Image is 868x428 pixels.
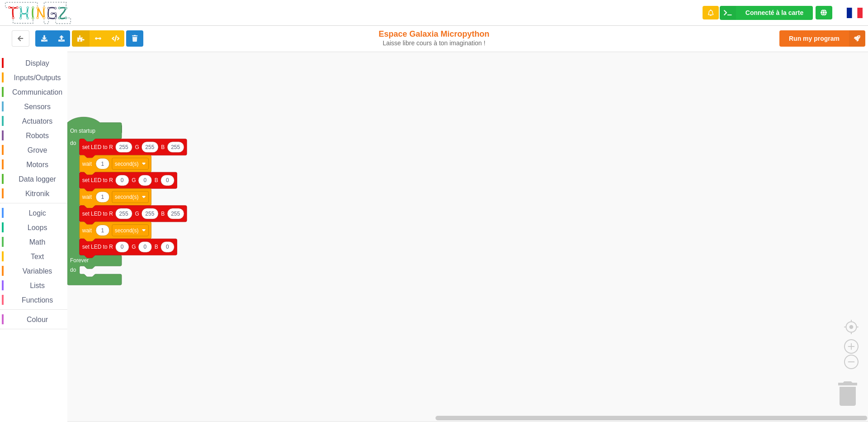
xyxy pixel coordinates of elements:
[28,238,47,246] span: Math
[4,1,72,25] img: thingz_logo.png
[101,194,104,200] text: 1
[20,296,54,304] span: Functions
[82,211,113,217] text: set LED to R
[121,244,124,250] text: 0
[171,144,180,150] text: 255
[29,253,45,260] span: Text
[161,144,165,150] text: B
[135,211,139,217] text: G
[82,227,92,233] text: wait
[28,282,46,289] span: Lists
[166,177,169,183] text: 0
[21,267,54,275] span: Variables
[816,6,832,19] div: Tu es connecté au serveur de création de Thingz
[166,244,169,250] text: 0
[171,211,180,217] text: 255
[155,244,158,250] text: B
[24,190,51,197] span: Kitronik
[24,132,50,139] span: Robots
[161,211,165,217] text: B
[17,175,57,183] span: Data logger
[145,211,154,217] text: 255
[23,103,52,111] span: Sensors
[359,29,510,47] div: Espace Galaxia Micropython
[25,161,50,168] span: Motors
[27,209,47,217] span: Logic
[115,227,139,233] text: second(s)
[145,144,154,150] text: 255
[847,8,863,18] img: fr.png
[745,10,803,16] div: Connecté à la carte
[119,211,128,217] text: 255
[82,144,113,150] text: set LED to R
[121,177,124,183] text: 0
[720,6,813,20] div: Ta base fonctionne bien !
[11,88,64,96] span: Communication
[82,244,113,250] text: set LED to R
[143,244,146,250] text: 0
[115,160,139,167] text: second(s)
[70,140,76,146] text: do
[135,144,139,150] text: G
[70,267,76,273] text: do
[82,160,92,167] text: wait
[119,144,128,150] text: 255
[70,128,95,134] text: On startup
[24,59,50,67] span: Display
[132,177,136,183] text: G
[26,146,49,154] span: Grove
[26,224,49,231] span: Loops
[82,177,113,183] text: set LED to R
[779,30,865,47] button: Run my program
[115,194,139,200] text: second(s)
[13,74,62,82] span: Inputs/Outputs
[25,316,49,323] span: Colour
[101,160,104,167] text: 1
[143,177,146,183] text: 0
[21,117,54,125] span: Actuators
[359,39,510,47] div: Laisse libre cours à ton imagination !
[155,177,158,183] text: B
[101,227,104,233] text: 1
[70,257,89,264] text: Forever
[132,244,136,250] text: G
[82,194,92,200] text: wait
